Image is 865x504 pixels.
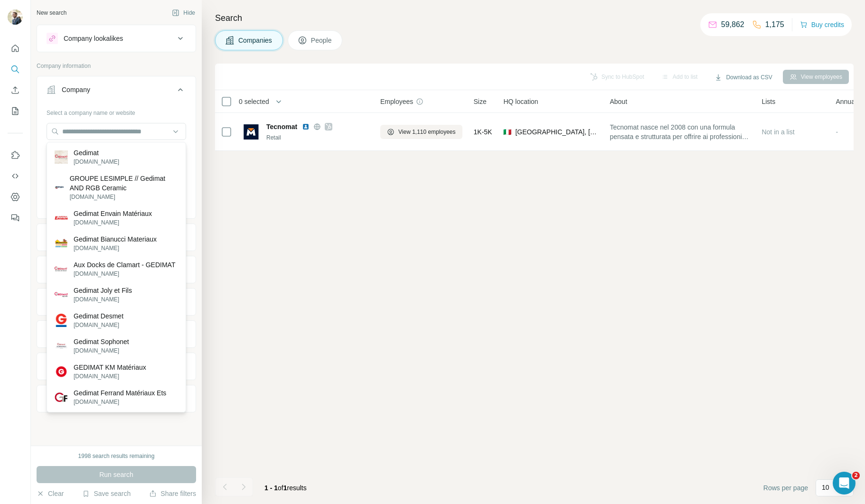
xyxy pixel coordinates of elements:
[74,260,175,270] p: Aux Docks de Clamart - GEDIMAT
[610,122,750,141] span: Tecnomat nasce nel 2008 con una formula pensata e strutturata per offrire ai professionisti e all...
[800,18,844,31] button: Buy credits
[244,124,259,140] img: Logo of Tecnomat
[70,174,178,193] p: GROUPE LESIMPLE // Gedimat AND RGB Ceramic
[721,19,744,30] p: 59,862
[55,314,68,327] img: Gedimat Desmet
[55,288,68,301] img: Gedimat Joly et Fils
[37,258,196,281] button: HQ location
[165,6,202,20] button: Hide
[82,489,131,498] button: Save search
[264,484,307,492] span: results
[55,150,68,164] img: Gedimat
[37,62,196,70] p: Company information
[8,61,23,78] button: Search
[74,372,146,381] p: [DOMAIN_NAME]
[398,128,456,136] span: View 1,110 employees
[74,346,129,355] p: [DOMAIN_NAME]
[762,128,794,136] span: Not in a list
[215,11,854,25] h4: Search
[8,82,23,99] button: Enrich CSV
[852,472,860,479] span: 2
[8,103,23,120] button: My lists
[8,9,23,25] img: Avatar
[8,209,23,226] button: Feedback
[74,158,119,166] p: [DOMAIN_NAME]
[8,168,23,185] button: Use Surfe API
[74,321,123,329] p: [DOMAIN_NAME]
[55,339,68,353] img: Gedimat Sophonet
[37,9,66,17] div: New search
[37,387,196,410] button: Keywords
[37,290,196,313] button: Annual revenue ($)
[47,105,186,117] div: Select a company name or website
[55,183,64,192] img: GROUPE LESIMPLE // Gedimat AND RGB Ceramic
[762,97,775,106] span: Lists
[833,472,856,495] iframe: Intercom live chat
[74,209,152,218] p: Gedimat Envain Matériaux
[74,218,152,227] p: [DOMAIN_NAME]
[380,97,413,106] span: Employees
[264,484,278,492] span: 1 - 1
[37,27,196,50] button: Company lookalikes
[380,125,462,139] button: View 1,110 employees
[74,286,132,295] p: Gedimat Joly et Fils
[266,122,297,131] span: Tecnomat
[238,36,273,45] span: Companies
[503,97,538,106] span: HQ location
[822,483,829,492] p: 10
[8,40,23,57] button: Quick start
[278,484,283,492] span: of
[74,295,132,304] p: [DOMAIN_NAME]
[55,237,68,250] img: Gedimat Bianucci Materiaux
[70,193,178,201] p: [DOMAIN_NAME]
[37,355,196,378] button: Technologies
[239,97,269,106] span: 0 selected
[74,388,166,398] p: Gedimat Ferrand Matériaux Ets
[765,19,784,30] p: 1,175
[8,188,23,205] button: Dashboard
[37,489,64,498] button: Clear
[74,398,166,406] p: [DOMAIN_NAME]
[474,127,492,137] span: 1K-5K
[74,311,123,321] p: Gedimat Desmet
[55,391,68,404] img: Gedimat Ferrand Matériaux Ets
[474,97,487,106] span: Size
[74,234,157,244] p: Gedimat Bianucci Materiaux
[78,452,155,460] div: 1998 search results remaining
[503,127,511,137] span: 🇮🇹
[74,363,146,372] p: GEDIMAT KM Matériaux
[311,36,333,45] span: People
[515,127,598,137] span: [GEOGRAPHIC_DATA], [GEOGRAPHIC_DATA], [GEOGRAPHIC_DATA]
[836,128,838,136] span: -
[55,365,68,378] img: GEDIMAT KM Matériaux
[763,483,808,493] span: Rows per page
[37,78,196,105] button: Company
[74,270,175,278] p: [DOMAIN_NAME]
[302,123,310,131] img: LinkedIn logo
[37,323,196,345] button: Employees (size)
[283,484,287,492] span: 1
[74,148,119,158] p: Gedimat
[64,34,123,43] div: Company lookalikes
[55,262,68,276] img: Aux Docks de Clamart - GEDIMAT
[74,244,157,252] p: [DOMAIN_NAME]
[266,133,369,142] div: Retail
[62,85,90,94] div: Company
[74,337,129,346] p: Gedimat Sophonet
[8,147,23,164] button: Use Surfe on LinkedIn
[149,489,196,498] button: Share filters
[610,97,627,106] span: About
[708,70,779,84] button: Download as CSV
[37,226,196,249] button: Industry
[55,211,68,224] img: Gedimat Envain Matériaux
